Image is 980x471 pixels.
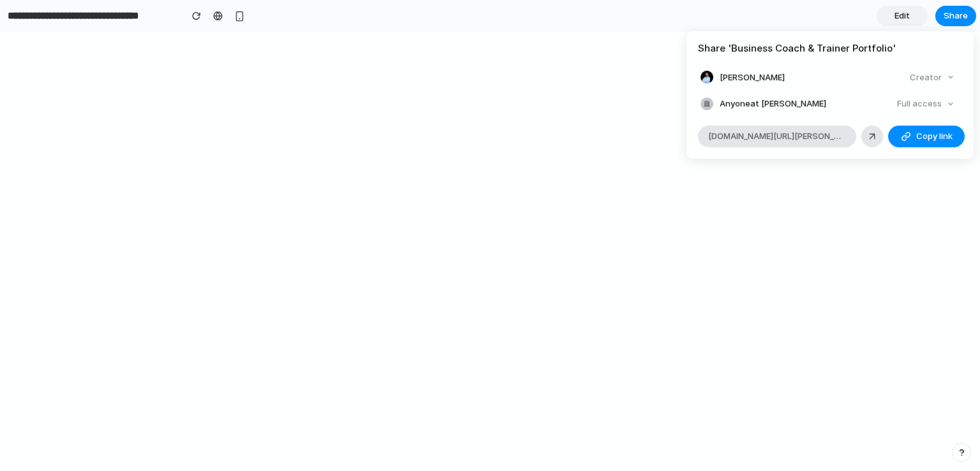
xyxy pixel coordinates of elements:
[698,41,962,56] h4: Share ' Business Coach & Trainer Portfolio '
[916,130,953,143] span: Copy link
[708,130,846,143] span: [DOMAIN_NAME][URL][PERSON_NAME]
[720,71,785,84] span: [PERSON_NAME]
[698,125,856,147] div: [DOMAIN_NAME][URL][PERSON_NAME]
[888,125,965,147] button: Copy link
[720,98,826,110] span: Anyone at [PERSON_NAME]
